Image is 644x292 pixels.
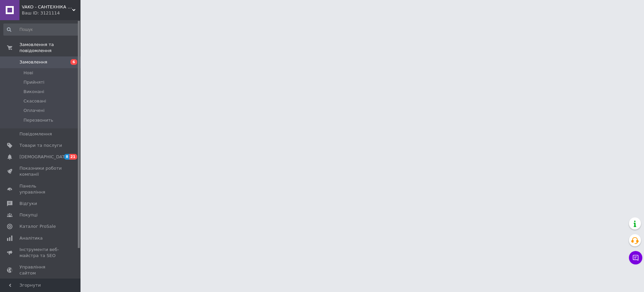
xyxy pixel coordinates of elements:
span: Прийняті [23,79,44,85]
span: Скасовані [23,98,46,104]
span: VAKO - САНТЕХНІКА ОПЛЕННЯ ВОДОПОСТАЧАННЯ [22,4,72,10]
span: Управління сайтом [19,264,62,276]
div: Ваш ID: 3121114 [22,10,80,16]
span: Інструменти веб-майстра та SEO [19,247,62,259]
span: Замовлення [19,59,47,65]
span: 6 [70,59,77,65]
span: Виконані [23,89,44,95]
span: Показники роботи компанії [19,165,62,177]
span: Замовлення та повідомлення [19,42,80,54]
span: Покупці [19,212,38,218]
span: [DEMOGRAPHIC_DATA] [19,154,69,160]
span: Оплачені [23,108,45,114]
span: 8 [64,154,69,160]
span: 21 [69,154,77,160]
span: Каталог ProSale [19,223,56,230]
span: Нові [23,70,33,76]
span: Панель управління [19,183,62,195]
span: Повідомлення [19,131,52,137]
input: Пошук [3,24,79,36]
span: Перезвонить [23,117,53,123]
button: Чат з покупцем [629,251,642,264]
span: Аналітика [19,235,43,241]
span: Товари та послуги [19,142,62,149]
span: Відгуки [19,201,37,207]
